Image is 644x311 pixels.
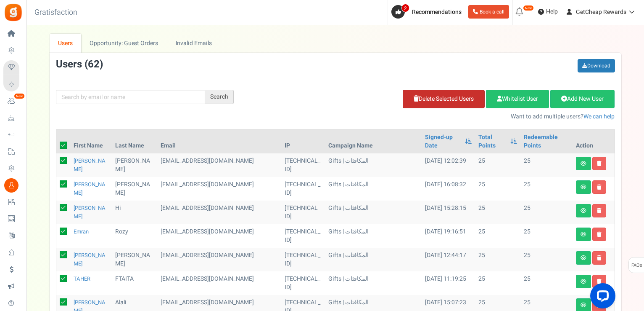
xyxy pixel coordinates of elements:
[157,201,281,224] td: subscriber
[475,271,520,295] td: 25
[422,271,475,295] td: [DATE] 11:19:25
[422,177,475,201] td: [DATE] 16:08:32
[520,248,572,271] td: 25
[74,204,106,220] a: [PERSON_NAME]
[88,57,100,72] span: 62
[74,180,106,197] a: [PERSON_NAME]
[281,201,325,224] td: [TECHNICAL_ID]
[520,271,572,295] td: 25
[281,177,325,201] td: [TECHNICAL_ID]
[281,153,325,177] td: [TECHNICAL_ID]
[524,133,569,150] a: Redeemable Points
[112,201,157,224] td: Hi
[281,271,325,295] td: [TECHNICAL_ID]
[520,224,572,248] td: 25
[581,208,586,213] i: View details
[523,5,534,11] em: New
[475,177,520,201] td: 25
[597,208,602,213] i: Delete user
[391,5,465,19] a: 2 Recommendations
[70,130,112,153] th: First Name
[422,248,475,271] td: [DATE] 12:44:17
[581,185,586,190] i: View details
[403,90,485,108] a: Delete Selected Users
[205,90,234,104] div: Search
[112,130,157,153] th: Last Name
[475,201,520,224] td: 25
[157,130,281,153] th: Email
[157,153,281,177] td: administrator
[401,4,409,12] span: 2
[157,224,281,248] td: subscriber
[597,279,602,284] i: Delete user
[550,90,615,108] a: Add New User
[578,59,615,72] a: Download
[520,153,572,177] td: 25
[468,5,509,19] a: Book a call
[544,8,558,16] span: Help
[422,224,475,248] td: [DATE] 19:16:51
[520,177,572,201] td: 25
[281,224,325,248] td: [TECHNICAL_ID]
[74,228,89,236] a: Emran
[576,8,626,16] span: GetCheap Rewards
[597,161,602,166] i: Delete user
[281,130,325,153] th: IP
[4,3,23,22] img: Gratisfaction
[581,232,586,237] i: View details
[325,248,422,271] td: Gifts | المكافئات
[74,275,90,283] a: TAHER
[475,224,520,248] td: 25
[486,90,549,108] a: Whitelist User
[475,248,520,271] td: 25
[167,34,220,53] a: Invalid Emails
[597,232,602,237] i: Delete user
[325,130,422,153] th: Campaign Name
[478,133,506,150] a: Total Points
[81,34,166,53] a: Opportunity: Guest Orders
[581,161,586,166] i: View details
[325,177,422,201] td: Gifts | المكافئات
[50,34,82,53] a: Users
[475,153,520,177] td: 25
[14,93,25,99] em: New
[25,4,87,21] h3: Gratisfaction
[325,224,422,248] td: Gifts | المكافئات
[597,255,602,260] i: Delete user
[581,303,586,308] i: View details
[412,8,462,16] span: Recommendations
[157,248,281,271] td: subscriber
[581,279,586,284] i: View details
[246,113,615,121] p: Want to add multiple users?
[281,248,325,271] td: [TECHNICAL_ID]
[520,201,572,224] td: 25
[325,201,422,224] td: Gifts | المكافئات
[157,271,281,295] td: subscriber
[112,271,157,295] td: FTAITA
[325,153,422,177] td: Gifts | المكافئات
[112,153,157,177] td: [PERSON_NAME]
[631,257,642,273] span: FAQs
[74,251,106,268] a: [PERSON_NAME]
[597,185,602,190] i: Delete user
[112,248,157,271] td: [PERSON_NAME]
[325,271,422,295] td: Gifts | المكافئات
[157,177,281,201] td: subscriber
[581,255,586,260] i: View details
[535,5,561,19] a: Help
[3,94,23,108] a: New
[56,59,103,70] h3: Users ( )
[74,157,106,173] a: [PERSON_NAME]
[422,201,475,224] td: [DATE] 15:28:15
[425,133,461,150] a: Signed-up Date
[573,130,615,153] th: Action
[56,90,205,104] input: Search by email or name
[112,224,157,248] td: Rozy
[112,177,157,201] td: [PERSON_NAME]
[583,112,615,121] a: We can help
[422,153,475,177] td: [DATE] 12:02:39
